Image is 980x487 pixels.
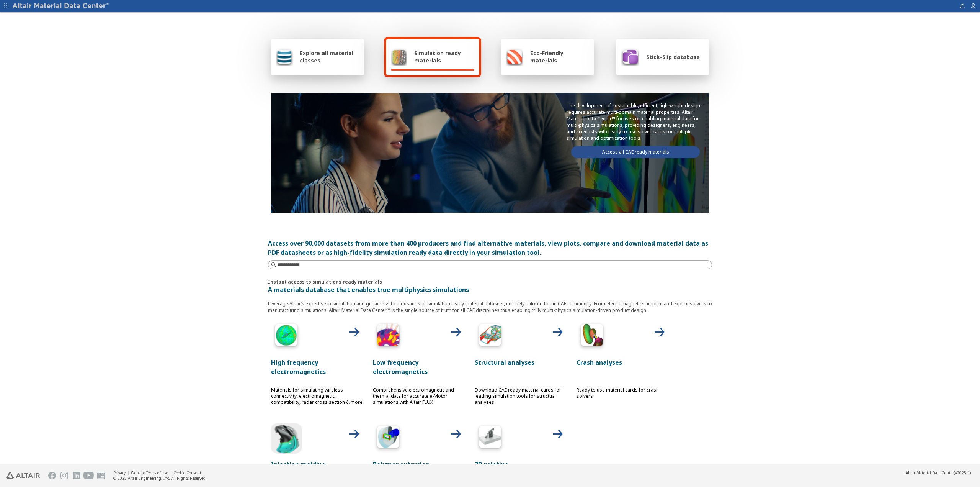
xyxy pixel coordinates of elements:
a: Privacy [113,470,126,476]
div: (v2025.1) [906,470,971,476]
p: Ready to use material cards for crash solvers [577,387,668,399]
p: Download CAE ready material cards for leading simulation tools for structual analyses [475,387,567,405]
p: Comprehensive electromagnetic and thermal data for accurate e-Motor simulations with Altair FLUX [373,387,465,405]
span: Simulation ready materials [414,49,474,64]
button: Crash Analyses IconCrash analysesReady to use material cards for crash solvers [573,318,671,416]
p: Low frequency electromagnetics [373,358,465,376]
button: Low Frequency IconLow frequency electromagneticsComprehensive electromagnetic and thermal data fo... [370,318,468,416]
p: Instant access to simulations ready materials [268,279,712,285]
a: Access all CAE ready materials [571,146,700,158]
p: The development of sustainable, efficient, lightweight designs requires accurate multi-domain mat... [567,102,704,141]
div: © 2025 Altair Engineering, Inc. All Rights Reserved. [113,476,207,481]
a: Cookie Consent [173,470,201,476]
img: 3D Printing Icon [475,423,505,454]
span: Explore all material classes [300,49,359,64]
img: Polymer Extrusion Icon [373,423,403,454]
img: Explore all material classes [276,48,293,66]
a: Website Terms of Use [131,470,168,476]
img: Structural Analyses Icon [475,321,505,352]
img: Eco-Friendly materials [506,48,523,66]
span: Eco-Friendly materials [530,49,589,64]
p: Materials for simulating wireless connectivity, electromagnetic compatibility, radar cross sectio... [271,387,363,405]
img: Stick-Slip database [621,48,639,66]
span: Stick-Slip database [646,53,700,61]
p: Structural analyses [475,358,567,367]
p: Polymer extrusion [373,460,465,469]
img: Low Frequency Icon [373,321,403,352]
p: Injection molding [271,460,363,469]
p: 3D printing [475,460,567,469]
p: Leverage Altair’s expertise in simulation and get access to thousands of simulation ready materia... [268,300,712,313]
img: Altair Engineering [6,472,40,479]
p: Crash analyses [577,358,668,367]
img: Injection Molding Icon [271,423,302,454]
img: Crash Analyses Icon [577,321,607,352]
img: High Frequency Icon [271,321,302,352]
span: Altair Material Data Center [906,470,954,476]
button: High Frequency IconHigh frequency electromagneticsMaterials for simulating wireless connectivity,... [268,318,366,416]
img: Altair Material Data Center [12,2,110,10]
p: High frequency electromagnetics [271,358,363,376]
div: Access over 90,000 datasets from more than 400 producers and find alternative materials, view plo... [268,239,712,257]
p: A materials database that enables true multiphysics simulations [268,285,712,294]
button: Structural Analyses IconStructural analysesDownload CAE ready material cards for leading simulati... [472,318,570,416]
img: Simulation ready materials [391,48,407,66]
